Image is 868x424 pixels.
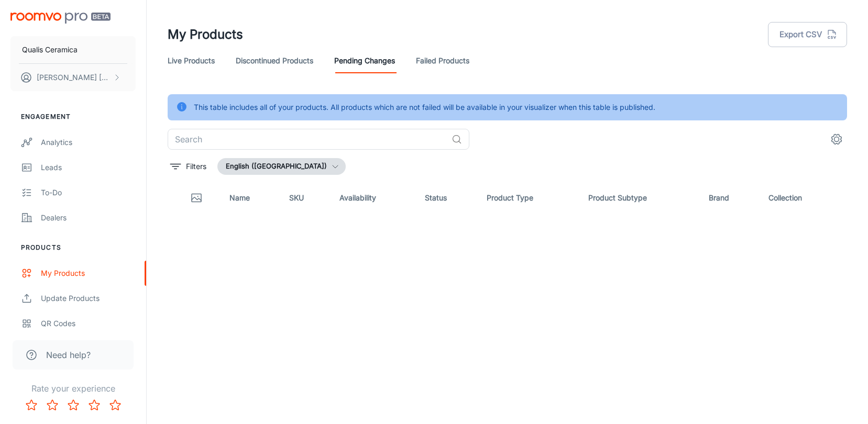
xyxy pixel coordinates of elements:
[41,187,136,198] div: To-do
[168,48,215,73] a: Live Products
[8,382,138,395] p: Rate your experience
[41,318,136,329] div: QR Codes
[46,349,91,361] span: Need help?
[700,183,760,213] th: Brand
[478,183,580,213] th: Product Type
[41,212,136,224] div: Dealers
[21,395,42,416] button: Rate 1 star
[331,183,416,213] th: Availability
[186,161,206,172] p: Filters
[10,36,136,63] button: Qualis Ceramica
[190,192,203,204] svg: Thumbnail
[580,183,700,213] th: Product Subtype
[168,25,243,44] h1: My Products
[416,183,478,213] th: Status
[105,395,126,416] button: Rate 5 star
[168,158,209,175] button: filter
[760,183,847,213] th: Collection
[42,395,63,416] button: Rate 2 star
[826,129,847,150] button: settings
[41,267,136,279] div: My Products
[37,72,111,83] p: [PERSON_NAME] [PERSON_NAME]
[281,183,331,213] th: SKU
[168,129,447,150] input: Search
[768,22,847,47] button: Export CSV
[63,395,84,416] button: Rate 3 star
[217,158,346,175] button: English ([GEOGRAPHIC_DATA])
[10,13,111,24] img: Roomvo PRO Beta
[41,293,136,304] div: Update Products
[10,64,136,91] button: [PERSON_NAME] [PERSON_NAME]
[194,97,655,117] div: This table includes all of your products. All products which are not failed will be available in ...
[22,44,78,55] p: Qualis Ceramica
[84,395,105,416] button: Rate 4 star
[236,48,313,73] a: Discontinued Products
[41,162,136,173] div: Leads
[416,48,469,73] a: Failed Products
[334,48,395,73] a: Pending Changes
[221,183,281,213] th: Name
[41,137,136,148] div: Analytics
